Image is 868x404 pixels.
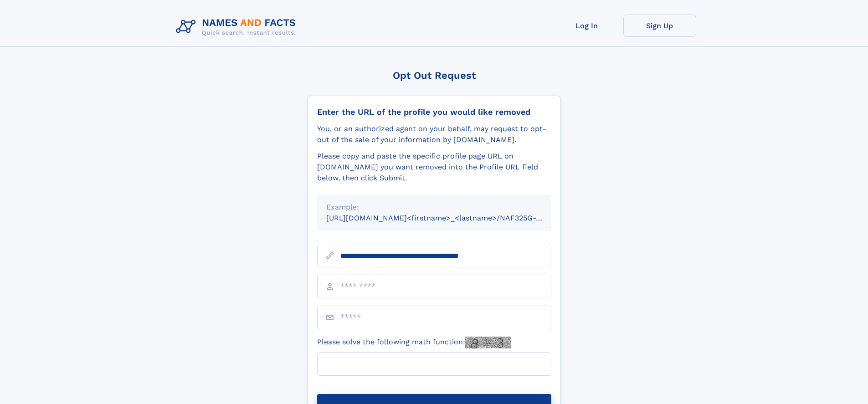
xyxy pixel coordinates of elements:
a: Sign Up [623,15,696,37]
a: Log In [550,15,623,37]
div: Please copy and paste the specific profile page URL on [DOMAIN_NAME] you want removed into the Pr... [317,151,551,184]
small: [URL][DOMAIN_NAME]<firstname>_<lastname>/NAF325G-xxxxxxxx [326,214,569,222]
div: Example: [326,202,542,213]
div: Opt Out Request [308,70,561,81]
div: You, or an authorized agent on your behalf, may request to opt-out of the sale of your informatio... [317,123,551,145]
div: Enter the URL of the profile you would like removed [317,107,551,117]
label: Please solve the following math function: [317,337,511,348]
img: Logo Names and Facts [172,15,303,39]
